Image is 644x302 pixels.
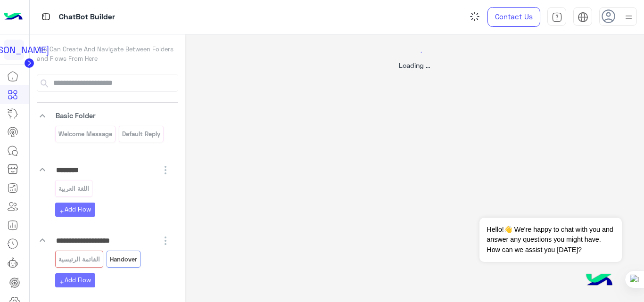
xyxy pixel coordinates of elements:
[399,61,430,69] span: Loading ...
[479,218,621,262] span: Hello!👋 We're happy to chat with you and answer any questions you might have. How can we assist y...
[583,264,616,297] img: hulul-logo.png
[195,44,635,60] div: loading...
[4,40,24,60] div: [PERSON_NAME]
[4,7,23,27] img: Logo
